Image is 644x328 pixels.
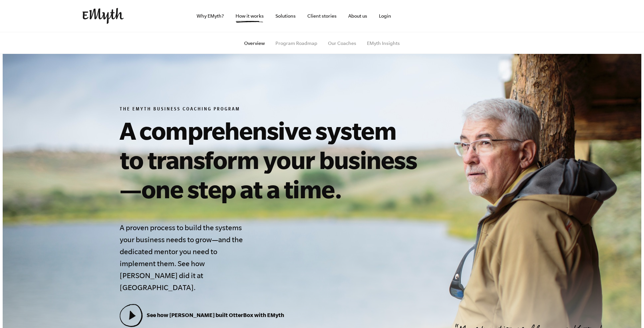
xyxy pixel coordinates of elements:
[275,41,317,46] a: Program Roadmap
[611,296,644,328] iframe: Chat Widget
[328,41,356,46] a: Our Coaches
[418,9,488,23] iframe: Embedded CTA
[611,296,644,328] div: Widget pro chat
[82,8,124,24] img: EMyth
[244,41,265,46] a: Overview
[120,106,423,113] h6: The EMyth Business Coaching Program
[120,116,423,204] h1: A comprehensive system to transform your business—one step at a time.
[492,9,562,23] iframe: Embedded CTA
[120,222,247,293] h4: A proven process to build the systems your business needs to grow—and the dedicated mentor you ne...
[367,41,400,46] a: EMyth Insights
[120,312,284,318] a: See how [PERSON_NAME] built OtterBox with EMyth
